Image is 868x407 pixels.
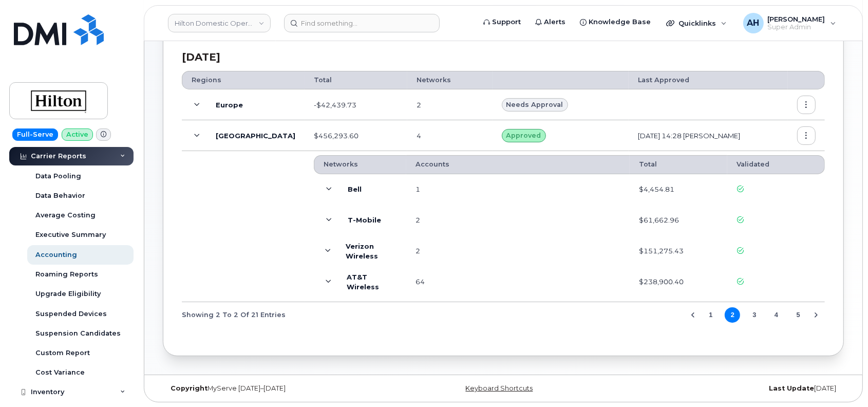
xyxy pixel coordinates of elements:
button: Previous Page [685,307,701,323]
th: Last Approved [629,71,788,89]
a: Keyboard Shortcuts [466,384,533,392]
span: Approved [506,131,541,140]
span: Super Admin [768,23,825,31]
th: Total [305,71,407,89]
td: 1 [406,174,630,205]
th: Regions [182,71,305,89]
input: Find something... [284,14,440,32]
td: $61,662.96 [630,205,727,236]
div: Austin Hall [736,13,843,33]
th: Total [630,155,727,174]
td: [DATE] 14:28 [PERSON_NAME] [629,120,788,151]
span: AH [747,17,760,29]
strong: Copyright [171,384,207,392]
button: Page 1 [703,307,719,323]
b: Verizon Wireless [346,242,397,261]
td: -$42,439.73 [305,89,407,120]
a: Support [476,12,528,32]
td: $238,900.40 [630,267,727,298]
th: Networks [314,155,406,174]
td: 2 [406,236,630,267]
td: 2 [406,205,630,236]
span: Knowledge Base [589,17,651,27]
div: Quicklinks [659,13,734,33]
b: T-Mobile [348,215,381,225]
button: Page 4 [769,307,784,323]
div: [DATE] [617,384,844,393]
td: $151,275.43 [630,236,727,267]
b: Europe [216,100,243,110]
span: Alerts [544,17,565,27]
td: $456,293.60 [305,120,407,151]
button: Page 2 [725,307,740,323]
span: Needs Approval [506,100,563,109]
b: [GEOGRAPHIC_DATA] [216,131,295,141]
strong: Last Update [769,384,814,392]
b: Bell [348,184,362,194]
div: MyServe [DATE]–[DATE] [163,384,390,393]
a: Hilton Domestic Operating Company Inc [168,14,271,32]
td: $4,454.81 [630,174,727,205]
iframe: Messenger Launcher [823,362,860,399]
td: 64 [406,267,630,298]
span: [PERSON_NAME] [768,15,825,23]
a: Knowledge Base [573,12,658,32]
button: Page 5 [790,307,806,323]
button: Page 3 [747,307,762,323]
b: AT&T Wireless [347,272,397,291]
span: Support [492,17,521,27]
td: 2 [407,89,493,120]
td: 4 [407,120,493,151]
h3: [DATE] [182,51,825,63]
span: Showing 2 To 2 Of 21 Entries [182,307,286,323]
a: Alerts [528,12,573,32]
button: Next Page [808,307,824,323]
th: Networks [407,71,493,89]
th: Accounts [406,155,630,174]
span: Quicklinks [678,19,716,27]
th: Validated [727,155,825,174]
